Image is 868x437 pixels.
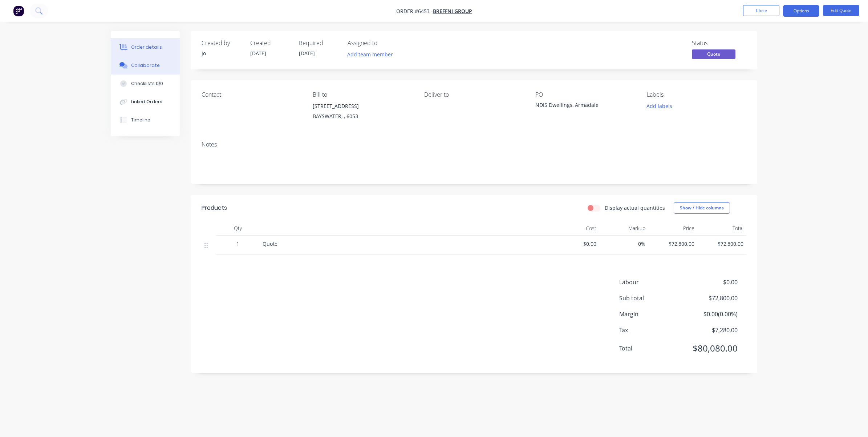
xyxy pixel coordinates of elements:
[344,49,397,59] button: Add team member
[684,294,738,302] span: $72,800.00
[299,40,339,47] div: Required
[692,49,735,60] button: Quote
[396,8,433,15] span: Order #6453 -
[131,117,150,123] div: Timeline
[202,141,746,148] div: Notes
[111,56,180,75] button: Collaborate
[250,40,290,47] div: Created
[553,240,596,248] span: $0.00
[602,240,645,248] span: 0%
[684,342,738,355] span: $80,080.00
[697,221,746,236] div: Total
[263,240,277,247] span: Quote
[348,49,397,59] button: Add team member
[202,40,242,47] div: Created by
[313,101,412,111] div: [STREET_ADDRESS]
[348,40,420,47] div: Assigned to
[313,111,412,121] div: BAYSWATER, , 6053
[202,49,242,57] div: Jo
[743,5,779,16] button: Close
[783,5,819,17] button: Options
[619,294,684,302] span: Sub total
[111,38,180,56] button: Order details
[684,326,738,334] span: $7,280.00
[313,91,412,98] div: Bill to
[13,5,24,16] img: Factory
[216,221,260,236] div: Qty
[250,50,266,57] span: [DATE]
[605,204,665,212] label: Display actual quantities
[700,240,743,248] span: $72,800.00
[424,91,524,98] div: Deliver to
[692,49,735,59] span: Quote
[692,40,746,47] div: Status
[131,99,162,105] div: Linked Orders
[619,278,684,286] span: Labour
[131,80,163,87] div: Checklists 0/0
[619,326,684,334] span: Tax
[202,91,301,98] div: Contact
[202,204,227,212] div: Products
[823,5,859,16] button: Edit Quote
[619,344,684,353] span: Total
[313,101,412,124] div: [STREET_ADDRESS]BAYSWATER, , 6053
[648,221,697,236] div: Price
[535,101,626,111] div: NDIS Dwellings, Armadale
[651,240,694,248] span: $72,800.00
[642,101,676,111] button: Add labels
[647,91,746,98] div: Labels
[111,75,180,93] button: Checklists 0/0
[684,310,738,318] span: $0.00 ( 0.00 %)
[131,44,162,51] div: Order details
[111,111,180,129] button: Timeline
[619,310,684,318] span: Margin
[433,8,472,15] a: Breffni Group
[599,221,648,236] div: Markup
[111,93,180,111] button: Linked Orders
[131,62,160,69] div: Collaborate
[674,202,730,214] button: Show / Hide columns
[299,50,315,57] span: [DATE]
[550,221,599,236] div: Cost
[236,240,239,248] span: 1
[535,91,635,98] div: PO
[684,278,738,286] span: $0.00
